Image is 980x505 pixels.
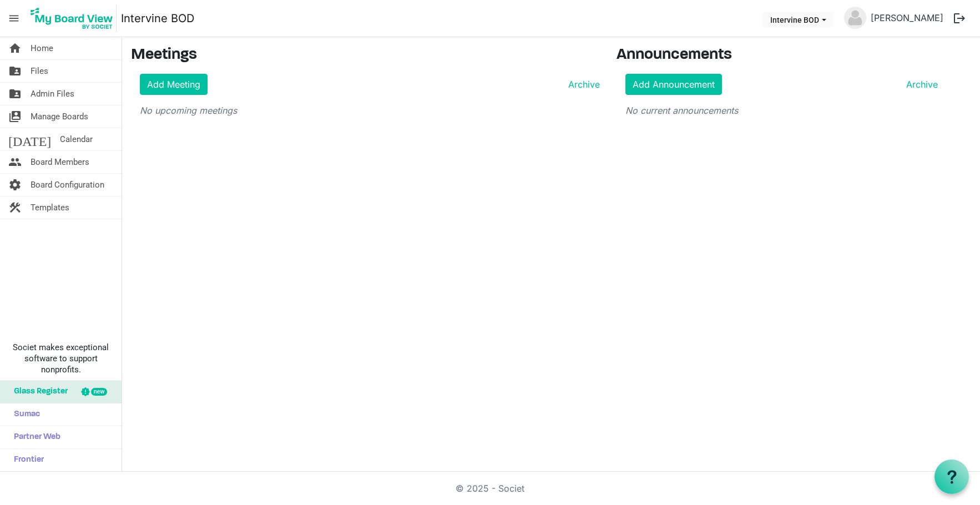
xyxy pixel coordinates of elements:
span: Files [31,60,48,82]
span: settings [8,174,22,196]
p: No upcoming meetings [140,104,600,117]
h3: Meetings [131,46,600,65]
span: folder_shared [8,83,22,105]
span: Board Configuration [31,174,104,196]
span: switch_account [8,105,22,128]
span: Frontier [8,449,44,471]
div: new [91,388,107,396]
span: [DATE] [8,128,51,150]
a: My Board View Logo [27,4,121,32]
a: Add Meeting [140,74,208,95]
span: menu [3,8,24,29]
span: Admin Files [31,83,74,105]
button: logout [948,7,971,30]
p: No current announcements [625,104,938,117]
a: © 2025 - Societ [456,483,524,494]
span: Sumac [8,403,40,426]
span: Calendar [60,128,93,150]
img: no-profile-picture.svg [844,7,866,29]
button: Intervine BOD dropdownbutton [763,12,833,27]
span: Templates [31,196,69,219]
span: Board Members [31,151,89,173]
span: Partner Web [8,426,60,448]
span: people [8,151,22,173]
img: My Board View Logo [27,4,117,32]
span: home [8,37,22,59]
span: construction [8,196,22,219]
span: folder_shared [8,60,22,82]
a: Intervine BOD [121,7,194,29]
h3: Announcements [617,46,947,65]
span: Home [31,37,53,59]
a: [PERSON_NAME] [866,7,948,29]
span: Glass Register [8,381,68,403]
a: Archive [564,78,600,91]
a: Archive [902,78,938,91]
span: Societ makes exceptional software to support nonprofits. [5,342,117,375]
span: Manage Boards [31,105,88,128]
a: Add Announcement [625,74,722,95]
